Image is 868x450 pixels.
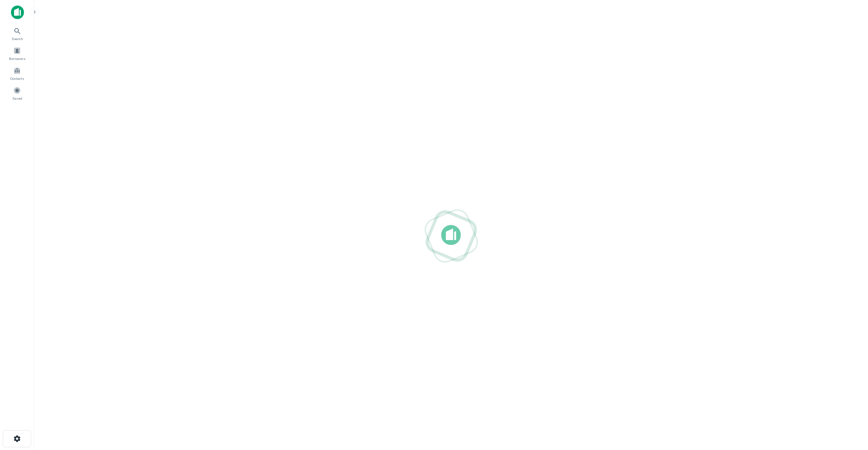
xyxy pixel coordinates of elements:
[11,5,24,19] img: capitalize-icon.png
[12,36,23,41] span: Search
[9,56,25,61] span: Borrowers
[10,76,24,81] span: Contacts
[2,44,32,63] a: Borrowers
[834,373,868,406] iframe: Chat Widget
[12,96,22,101] span: Saved
[2,24,32,43] a: Search
[2,64,32,83] a: Contacts
[2,84,32,102] a: Saved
